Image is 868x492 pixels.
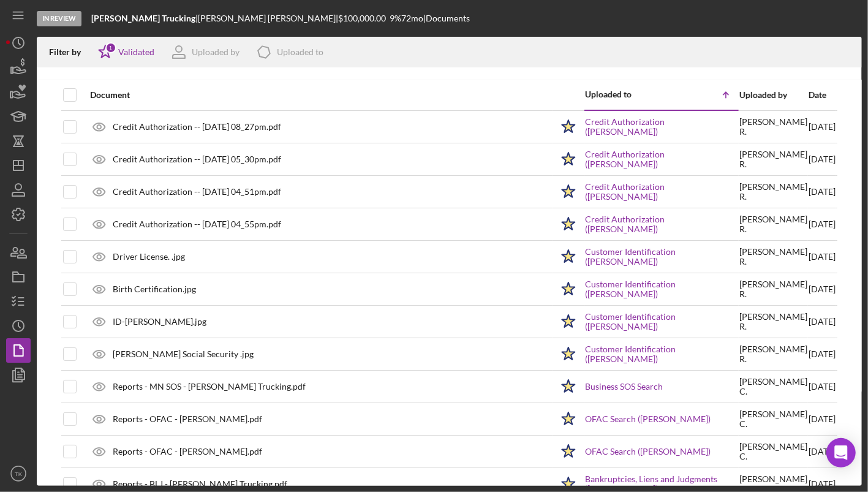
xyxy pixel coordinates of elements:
[739,442,807,461] div: [PERSON_NAME] C .
[37,11,81,26] div: In Review
[739,117,807,137] div: [PERSON_NAME] R .
[739,312,807,331] div: [PERSON_NAME] R .
[826,438,856,467] div: Open Intercom Messenger
[113,122,281,132] div: Credit Authorization -- [DATE] 08_27pm.pdf
[585,149,738,169] a: Credit Authorization ([PERSON_NAME])
[585,182,738,202] a: Credit Authorization ([PERSON_NAME])
[113,284,196,294] div: Birth Certification.jpg
[113,219,281,229] div: Credit Authorization -- [DATE] 04_55pm.pdf
[739,149,807,169] div: [PERSON_NAME] R .
[809,404,836,434] div: [DATE]
[739,90,807,100] div: Uploaded by
[113,382,306,392] div: Reports - MN SOS - [PERSON_NAME] Trucking.pdf
[585,382,663,392] a: Business SOS Search
[423,13,470,23] div: | Documents
[91,13,198,23] div: |
[585,447,711,456] a: OFAC Search ([PERSON_NAME])
[277,47,323,57] div: Uploaded to
[809,176,836,207] div: [DATE]
[113,317,206,327] div: ID-[PERSON_NAME].jpg
[739,247,807,267] div: [PERSON_NAME] R .
[198,13,338,23] div: [PERSON_NAME] [PERSON_NAME] |
[15,471,23,477] text: TK
[809,436,836,467] div: [DATE]
[113,479,287,489] div: Reports - BLJ - [PERSON_NAME] Trucking.pdf
[809,90,836,100] div: Date
[739,214,807,234] div: [PERSON_NAME] R .
[6,461,31,486] button: TK
[739,279,807,299] div: [PERSON_NAME] R .
[809,209,836,240] div: [DATE]
[113,447,262,456] div: Reports - OFAC - [PERSON_NAME].pdf
[113,154,281,164] div: Credit Authorization -- [DATE] 05_30pm.pdf
[113,349,254,359] div: [PERSON_NAME] Social Security .jpg
[390,13,401,23] div: 9 %
[105,42,116,53] div: 1
[585,312,738,331] a: Customer Identification ([PERSON_NAME])
[809,112,836,143] div: [DATE]
[585,89,662,99] div: Uploaded to
[809,274,836,305] div: [DATE]
[585,214,738,234] a: Credit Authorization ([PERSON_NAME])
[113,252,185,262] div: Driver License. .jpg
[809,371,836,402] div: [DATE]
[739,344,807,364] div: [PERSON_NAME] R .
[338,13,390,23] div: $100,000.00
[90,90,552,100] div: Document
[49,47,90,57] div: Filter by
[118,47,154,57] div: Validated
[739,377,807,396] div: [PERSON_NAME] C .
[91,13,195,23] b: [PERSON_NAME] Trucking
[739,409,807,429] div: [PERSON_NAME] C .
[585,414,711,424] a: OFAC Search ([PERSON_NAME])
[585,247,738,267] a: Customer Identification ([PERSON_NAME])
[113,414,262,424] div: Reports - OFAC - [PERSON_NAME].pdf
[585,344,738,364] a: Customer Identification ([PERSON_NAME])
[585,117,738,137] a: Credit Authorization ([PERSON_NAME])
[585,279,738,299] a: Customer Identification ([PERSON_NAME])
[809,144,836,175] div: [DATE]
[113,187,281,197] div: Credit Authorization -- [DATE] 04_51pm.pdf
[192,47,240,57] div: Uploaded by
[739,182,807,202] div: [PERSON_NAME] R .
[809,241,836,272] div: [DATE]
[809,339,836,369] div: [DATE]
[809,306,836,337] div: [DATE]
[401,13,423,23] div: 72 mo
